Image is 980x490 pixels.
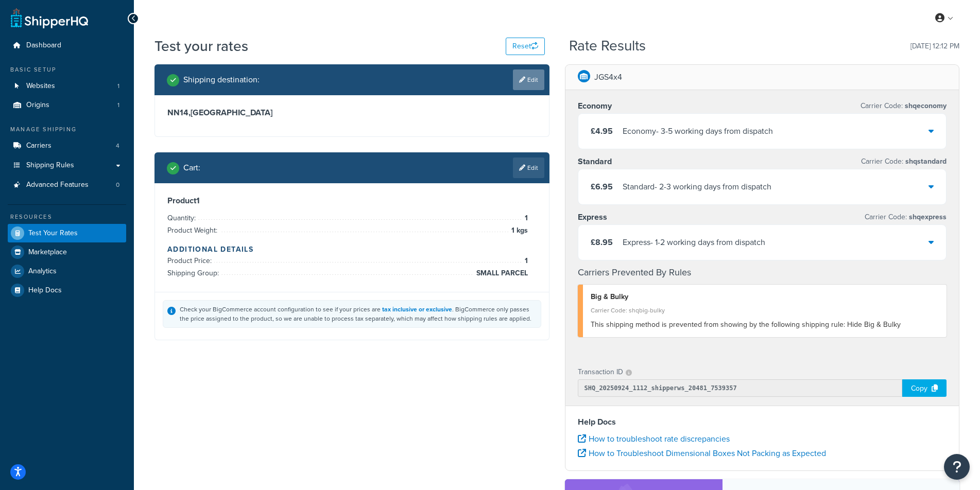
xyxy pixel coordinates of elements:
[167,108,537,118] h3: NN14 , [GEOGRAPHIC_DATA]
[513,157,544,178] a: Edit
[167,213,198,223] span: Quantity:
[861,99,947,113] p: Carrier Code:
[865,210,947,224] p: Carrier Code:
[8,125,126,134] div: Manage Shipping
[474,267,528,279] span: SMALL PARCEL
[513,69,544,90] a: Edit
[8,96,126,115] a: Origins1
[8,176,126,195] li: Advanced Features
[183,75,260,84] h2: Shipping destination :
[578,266,947,279] h4: Carriers Prevented By Rules
[903,156,947,167] span: shqstandard
[594,70,622,84] p: JGS4x4
[28,248,67,257] span: Marketplace
[8,96,126,115] li: Origins
[26,82,55,91] span: Websites
[522,212,528,224] span: 1
[183,163,200,172] h2: Cart :
[8,262,126,281] a: Analytics
[28,267,57,276] span: Analytics
[28,286,62,295] span: Help Docs
[8,281,126,300] a: Help Docs
[569,38,646,54] h2: Rate Results
[167,268,221,278] span: Shipping Group:
[509,224,528,237] span: 1 kgs
[591,236,613,248] span: £8.95
[591,303,939,318] div: Carrier Code: shqbig-bulky
[944,454,970,480] button: Open Resource Center
[578,416,947,428] h4: Help Docs
[180,305,537,323] div: Check your BigCommerce account configuration to see if your prices are . BigCommerce only passes ...
[167,196,537,206] h3: Product 1
[8,243,126,261] a: Marketplace
[578,365,623,379] p: Transaction ID
[117,101,119,110] span: 1
[8,65,126,74] div: Basic Setup
[578,447,826,459] a: How to Troubleshoot Dimensional Boxes Not Packing as Expected
[167,255,214,266] span: Product Price:
[167,225,220,236] span: Product Weight:
[578,101,612,111] h3: Economy
[8,136,126,155] li: Carriers
[8,136,126,155] a: Carriers4
[8,156,126,175] a: Shipping Rules
[578,156,612,167] h3: Standard
[591,290,939,304] div: Big & Bulky
[907,212,947,222] span: shqexpress
[26,41,61,50] span: Dashboard
[903,100,947,111] span: shqeconomy
[506,38,545,55] button: Reset
[902,379,947,397] div: Copy
[382,305,452,314] a: tax inclusive or exclusive
[578,212,607,222] h3: Express
[116,181,119,189] span: 0
[116,142,119,150] span: 4
[591,319,901,330] span: This shipping method is prevented from showing by the following shipping rule: Hide Big & Bulky
[910,39,959,54] p: [DATE] 12:12 PM
[26,101,49,110] span: Origins
[117,82,119,91] span: 1
[623,124,773,138] div: Economy - 3-5 working days from dispatch
[26,181,89,189] span: Advanced Features
[167,244,537,255] h4: Additional Details
[591,125,613,137] span: £4.95
[578,433,730,445] a: How to troubleshoot rate discrepancies
[8,224,126,242] a: Test Your Rates
[8,36,126,55] a: Dashboard
[26,161,74,170] span: Shipping Rules
[8,176,126,195] a: Advanced Features0
[522,255,528,267] span: 1
[8,213,126,221] div: Resources
[623,180,771,194] div: Standard - 2-3 working days from dispatch
[861,154,947,169] p: Carrier Code:
[8,77,126,96] li: Websites
[623,235,765,250] div: Express - 1-2 working days from dispatch
[28,229,78,238] span: Test Your Rates
[591,181,613,192] span: £6.95
[8,77,126,96] a: Websites1
[154,36,248,56] h1: Test your rates
[26,142,51,150] span: Carriers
